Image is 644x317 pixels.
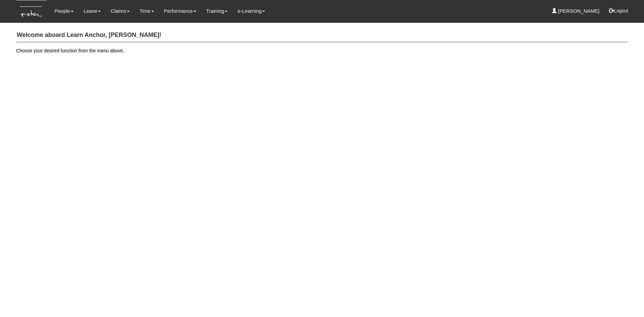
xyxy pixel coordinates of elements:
[54,3,73,19] a: People
[111,3,129,19] a: Claims
[16,47,628,54] p: Choose your desired function from the menu above.
[16,0,47,23] img: KTs7HI1dOZG7tu7pUkOpGGQAiEQAiEQAj0IhBB1wtXDg6BEAiBEAiBEAiB4RGIoBtemSRFIRACIRACIRACIdCLQARdL1w5OAR...
[552,3,600,19] a: [PERSON_NAME]
[616,290,637,310] iframe: chat widget
[237,3,265,19] a: e-Learning
[164,3,196,19] a: Performance
[206,3,228,19] a: Training
[84,3,101,19] a: Leave
[16,29,628,42] h4: Welcome aboard Learn Anchor, [PERSON_NAME]!
[604,3,633,19] button: Logout
[140,3,154,19] a: Time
